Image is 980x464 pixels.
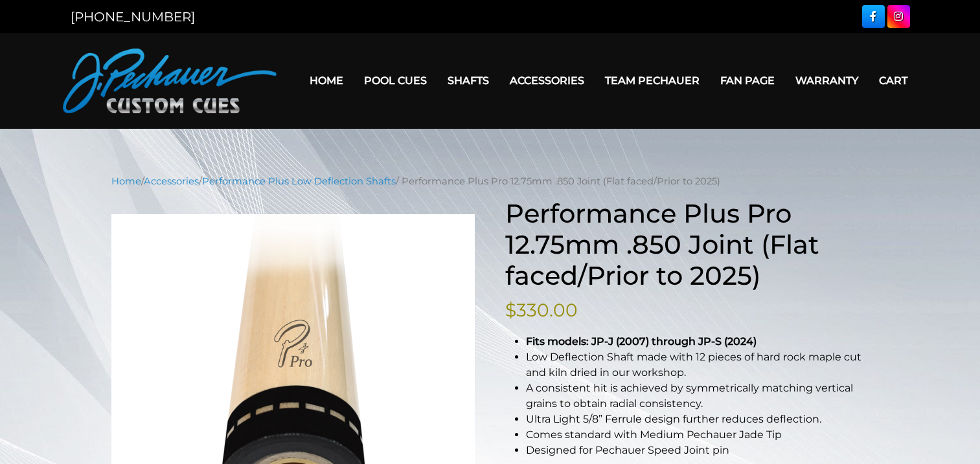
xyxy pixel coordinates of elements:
[526,427,869,443] li: Comes standard with Medium Pechauer Jade Tip
[111,175,141,187] a: Home
[869,64,918,97] a: Cart
[63,49,277,113] img: Pechauer Custom Cues
[505,299,516,321] span: $
[526,349,869,381] li: Low Deflection Shaft made with 12 pieces of hard rock maple cut and kiln dried in our workshop.
[111,174,869,188] nav: Breadcrumb
[710,64,785,97] a: Fan Page
[202,175,396,187] a: Performance Plus Low Deflection Shafts
[505,198,869,291] h1: Performance Plus Pro 12.75mm .850 Joint (Flat faced/Prior to 2025)
[785,64,869,97] a: Warranty
[526,412,869,427] li: Ultra Light 5/8” Ferrule design further reduces deflection.
[354,64,437,97] a: Pool Cues
[505,299,578,321] bdi: 330.00
[526,381,869,412] li: A consistent hit is achieved by symmetrically matching vertical grains to obtain radial consistency.
[595,64,710,97] a: Team Pechauer
[71,9,195,25] a: [PHONE_NUMBER]
[144,175,199,187] a: Accessories
[299,64,354,97] a: Home
[526,335,757,348] strong: Fits models: JP-J (2007) through JP-S (2024)
[526,443,869,458] li: Designed for Pechauer Speed Joint pin
[499,64,595,97] a: Accessories
[437,64,499,97] a: Shafts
